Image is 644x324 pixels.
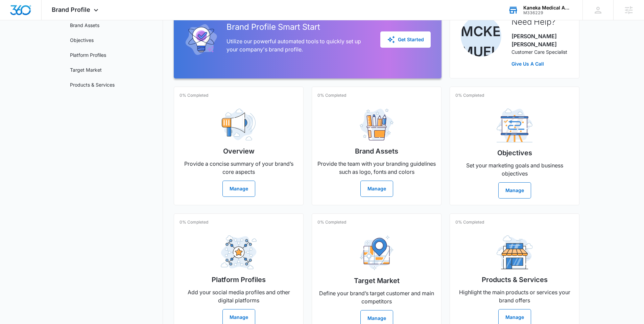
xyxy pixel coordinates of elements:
[523,10,573,15] div: account id
[52,6,90,13] span: Brand Profile
[226,21,369,33] h2: Brand Profile Smart Start
[180,288,298,304] p: Add your social media profiles and other digital platforms
[355,146,398,156] h2: Brand Assets
[455,161,574,178] p: Set your marketing goals and business objectives
[317,160,436,176] p: Provide the team with your branding guidelines such as logo, fonts and colors
[317,219,346,225] p: 0% Completed
[380,31,431,48] button: Get Started
[511,16,568,28] h2: Need Help?
[511,32,568,48] p: [PERSON_NAME] [PERSON_NAME]
[70,22,99,29] a: Brand Assets
[70,51,106,59] a: Platform Profiles
[360,181,393,197] button: Manage
[317,289,436,305] p: Define your brand’s target customer and main competitors
[387,36,424,44] div: Get Started
[180,160,298,176] p: Provide a concise summary of your brand’s core aspects
[222,181,255,197] button: Manage
[180,219,208,225] p: 0% Completed
[482,275,548,285] h2: Products & Services
[226,37,369,53] p: Utilize our powerful automated tools to quickly set up your company's brand profile.
[511,60,568,67] a: Give Us A Call
[497,148,532,158] h2: Objectives
[70,66,102,73] a: Target Market
[354,276,400,286] h2: Target Market
[523,5,573,10] div: account name
[180,92,208,98] p: 0% Completed
[312,87,442,205] a: 0% CompletedBrand AssetsProvide the team with your branding guidelines such as logo, fonts and co...
[70,81,115,88] a: Products & Services
[174,87,304,205] a: 0% CompletedOverviewProvide a concise summary of your brand’s core aspectsManage
[212,275,266,285] h2: Platform Profiles
[70,37,94,44] a: Objectives
[511,48,568,55] p: Customer Care Specialist
[450,87,579,205] a: 0% CompletedObjectivesSet your marketing goals and business objectivesManage
[455,92,484,98] p: 0% Completed
[223,146,255,156] h2: Overview
[317,92,346,98] p: 0% Completed
[498,182,531,199] button: Manage
[455,219,484,225] p: 0% Completed
[461,16,501,56] img: McKenna Mueller
[455,288,574,304] p: Highlight the main products or services your brand offers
